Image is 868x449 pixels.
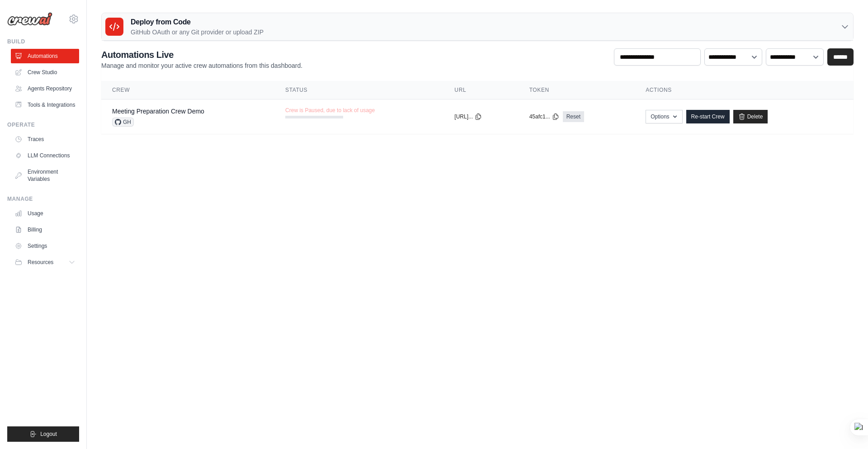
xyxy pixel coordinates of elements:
[7,195,79,203] div: Manage
[131,28,264,37] p: GitHub OAuth or any Git provider or upload ZIP
[7,38,79,45] div: Build
[646,110,682,123] button: Options
[635,81,854,99] th: Actions
[285,107,375,114] span: Crew is Paused, due to lack of usage
[11,98,79,112] a: Tools & Integrations
[11,148,79,163] a: LLM Connections
[101,48,302,61] h2: Automations Live
[686,110,730,123] a: Re-start Crew
[11,239,79,253] a: Settings
[11,132,79,147] a: Traces
[11,65,79,80] a: Crew Studio
[274,81,443,99] th: Status
[28,259,53,266] span: Resources
[11,255,79,269] button: Resources
[733,110,768,123] a: Delete
[11,81,79,96] a: Agents Repository
[101,61,302,70] p: Manage and monitor your active crew automations from this dashboard.
[7,426,79,442] button: Logout
[563,111,584,122] a: Reset
[112,108,204,115] a: Meeting Preparation Crew Demo
[7,121,79,128] div: Operate
[529,113,559,120] button: 45afc1...
[11,206,79,221] a: Usage
[40,430,57,438] span: Logout
[101,81,274,99] th: Crew
[11,49,79,63] a: Automations
[11,165,79,186] a: Environment Variables
[443,81,518,99] th: URL
[11,222,79,237] a: Billing
[7,12,52,26] img: Logo
[131,17,264,28] h3: Deploy from Code
[519,81,635,99] th: Token
[112,118,134,127] span: GH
